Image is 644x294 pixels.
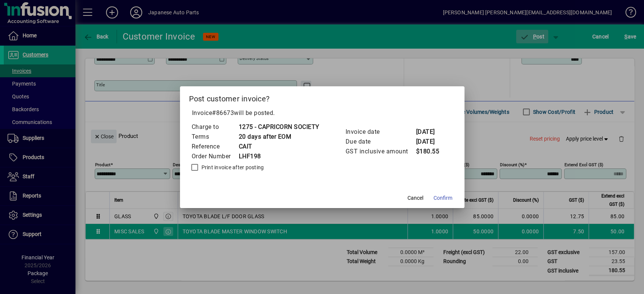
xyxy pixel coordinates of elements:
[189,109,455,118] p: Invoice will be posted .
[416,147,446,156] td: $180.55
[345,137,416,147] td: Due date
[416,137,446,147] td: [DATE]
[430,191,455,205] button: Confirm
[180,86,464,108] h2: Post customer invoice?
[416,127,446,137] td: [DATE]
[345,147,416,156] td: GST inclusive amount
[212,109,234,116] span: #86673
[200,164,264,171] label: Print invoice after posting
[238,132,320,142] td: 20 days after EOM
[238,142,320,152] td: CAIT
[238,122,320,132] td: 1275 - CAPRICORN SOCIETY
[345,127,416,137] td: Invoice date
[433,194,452,202] span: Confirm
[191,142,238,152] td: Reference
[407,194,423,202] span: Cancel
[191,152,238,161] td: Order Number
[191,132,238,142] td: Terms
[238,152,320,161] td: LHF198
[403,191,427,205] button: Cancel
[191,122,238,132] td: Charge to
